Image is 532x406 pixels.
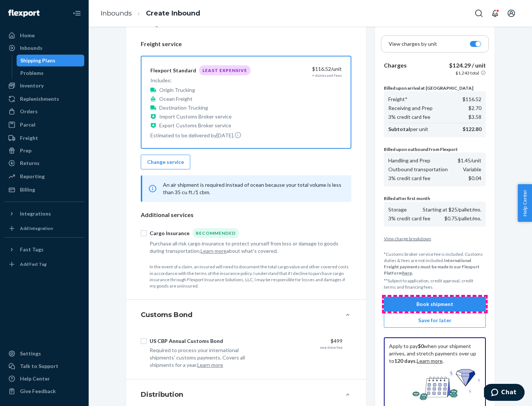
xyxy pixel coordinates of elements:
h4: Distribution [141,390,183,399]
a: Inbounds [100,9,132,17]
b: Subtotal [388,126,410,132]
p: **Subject to application, credit approval, credit terms and financing fees. [384,278,486,290]
button: Book shipment [384,297,486,312]
div: Add Fast Tag [20,261,47,267]
a: Problems [17,67,85,79]
p: Billed upon arrival at [GEOGRAPHIC_DATA] [384,85,486,91]
button: Give Feedback [4,385,84,397]
button: View charge breakdown [384,235,486,242]
div: Fast Tags [20,246,44,253]
div: one-time fee [320,345,342,350]
h4: Customs Bond [141,310,192,320]
a: Learn more [417,358,443,364]
p: Import Customs Broker service [159,113,232,120]
a: Prep [4,145,84,156]
div: Add Integration [20,225,53,231]
a: Shipping Plans [17,55,85,66]
p: $1,243 total [456,70,479,76]
p: Ocean Freight [159,95,192,103]
p: 3% credit card fee [388,215,430,222]
iframe: Opens a widget where you can chat to one of our agents [484,384,525,402]
div: Required to process your international shipments' customs payments. Covers all shipments for a year. [150,347,260,369]
p: Apply to pay when your shipment arrives, and stretch payments over up to . . [389,343,481,365]
p: $124.29 / unit [449,61,486,70]
p: $3.58 [468,113,481,121]
p: Variable [463,166,481,173]
p: Export Customs Broker service [159,122,231,129]
b: International Freight payments must be made in our Flexport Platform . [384,258,480,276]
p: 3% credit card fee [388,113,430,121]
a: here [402,270,412,276]
p: An air shipment is required instead of ocean because your total volume is less than 35 cu ft./1 cbm. [163,181,342,196]
img: Flexport logo [8,10,40,17]
a: Billing [4,184,84,196]
button: Close Navigation [69,6,84,21]
div: Freight [20,134,38,142]
p: Outbound transportation [388,166,448,173]
div: US CBP Annual Customs Bond [150,337,223,345]
p: Handling and Prep [388,157,430,164]
div: Home [20,32,35,39]
p: Receiving and Prep [388,104,433,112]
p: $0.75/pallet/mo. [444,215,481,222]
div: Give Feedback [20,388,56,395]
a: Add Fast Tag [4,258,84,270]
a: Create Inbound [146,9,200,17]
a: Returns [4,157,84,169]
a: Inbounds [4,42,84,54]
div: Orders [20,108,38,115]
div: Inventory [20,82,44,89]
p: Billed upon outbound from Flexport [384,146,486,152]
p: Starting at $25/pallet/mo. [423,206,481,213]
p: *Customs broker service fee is included. Customs duties & fees are not included. [384,251,486,276]
a: Inventory [4,80,84,92]
p: Additional services [141,211,351,219]
div: Help Center [20,375,50,382]
button: Open account menu [504,6,519,21]
input: US CBP Annual Customs Bond [141,338,147,344]
div: Replenishments [20,95,59,103]
p: Billed after first month [384,195,486,202]
p: $122.80 [463,125,481,133]
div: Billing [20,186,35,193]
a: Settings [4,348,84,359]
p: Origin Trucking [159,86,195,94]
b: Charges [384,62,407,69]
p: Freight service [141,40,351,48]
a: Help Center [4,373,84,385]
div: $499 [266,337,342,345]
a: Parcel [4,119,84,131]
p: View charges by unit [389,40,437,48]
p: Includes: [150,77,250,84]
p: Estimated to be delivered by [DATE] . [150,131,250,139]
div: Prep [20,147,31,154]
a: Freight [4,132,84,144]
b: 120 days [394,358,416,364]
div: + duties and fees [312,73,342,78]
div: Parcel [20,121,35,128]
div: Returns [20,159,40,167]
a: Reporting [4,171,84,182]
p: Freight* [388,96,407,103]
a: Home [4,30,84,41]
button: Talk to Support [4,360,84,372]
button: Integrations [4,208,84,220]
button: Open Search Box [471,6,486,21]
div: Talk to Support [20,362,58,370]
p: $1.45 /unit [458,157,481,164]
p: $2.70 [468,104,481,112]
div: Recommended [192,228,239,238]
p: $116.52 [463,96,481,103]
a: Add Integration [4,223,84,234]
div: Least Expensive [199,65,250,75]
a: Orders [4,106,84,117]
button: Help Center [518,184,532,222]
p: Storage [388,206,407,213]
div: $116.52 /unit [265,65,342,73]
button: Learn more [197,361,223,369]
div: Integrations [20,210,51,217]
ol: breadcrumbs [95,3,206,24]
